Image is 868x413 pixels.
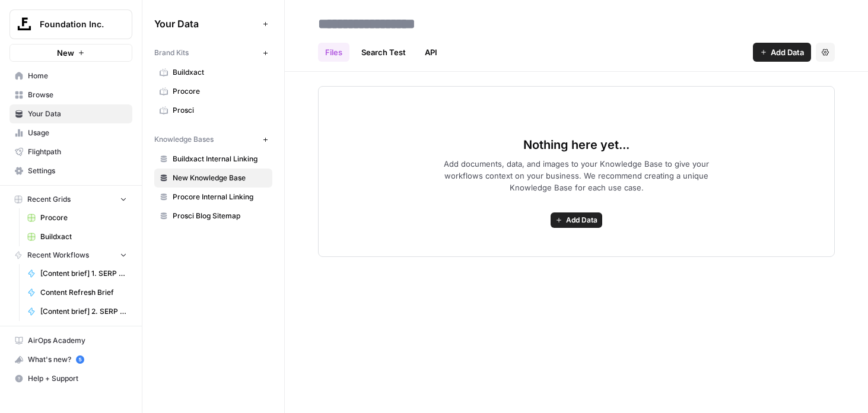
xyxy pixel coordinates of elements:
[9,104,132,123] a: Your Data
[154,17,258,31] span: Your Data
[27,250,89,260] span: Recent Workflows
[27,194,71,205] span: Recent Grids
[9,85,132,104] a: Browse
[9,142,132,161] a: Flightpath
[78,357,81,363] text: 5
[40,231,127,242] span: Buildxact
[418,43,444,62] a: API
[40,306,127,317] span: [Content brief] 2. SERP to Brief
[173,211,267,221] span: Prosci Blog Sitemap
[9,161,132,180] a: Settings
[154,206,272,225] a: Prosci Blog Sitemap
[566,215,597,225] span: Add Data
[154,63,272,82] a: Buildxact
[40,287,127,298] span: Content Refresh Brief
[753,43,811,62] button: Add Data
[9,331,132,350] a: AirOps Academy
[154,134,214,145] span: Knowledge Bases
[28,109,127,119] span: Your Data
[28,71,127,81] span: Home
[771,46,804,58] span: Add Data
[22,227,132,246] a: Buildxact
[354,43,413,62] a: Search Test
[154,188,272,206] a: Procore Internal Linking
[28,147,127,157] span: Flightpath
[173,86,267,97] span: Procore
[22,302,132,321] a: [Content brief] 2. SERP to Brief
[28,166,127,176] span: Settings
[40,268,127,279] span: [Content brief] 1. SERP Research
[28,128,127,138] span: Usage
[22,283,132,302] a: Content Refresh Brief
[22,208,132,227] a: Procore
[523,136,629,153] span: Nothing here yet...
[154,101,272,120] a: Prosci
[9,246,132,264] button: Recent Workflows
[28,335,127,346] span: AirOps Academy
[40,212,127,223] span: Procore
[40,18,112,30] span: Foundation Inc.
[154,169,272,188] a: New Knowledge Base
[9,66,132,85] a: Home
[9,350,132,369] button: What's new? 5
[10,351,132,368] div: What's new?
[154,150,272,169] a: Buildxact Internal Linking
[9,123,132,142] a: Usage
[22,264,132,283] a: [Content brief] 1. SERP Research
[154,47,189,58] span: Brand Kits
[173,154,267,164] span: Buildxact Internal Linking
[9,9,132,39] button: Workspace: Foundation Inc.
[57,47,74,59] span: New
[551,212,602,228] button: Add Data
[28,373,127,384] span: Help + Support
[28,90,127,100] span: Browse
[173,105,267,116] span: Prosci
[76,355,84,364] a: 5
[173,173,267,183] span: New Knowledge Base
[173,192,267,202] span: Procore Internal Linking
[318,43,349,62] a: Files
[425,158,729,193] span: Add documents, data, and images to your Knowledge Base to give your workflows context on your bus...
[154,82,272,101] a: Procore
[14,14,35,35] img: Foundation Inc. Logo
[9,44,132,62] button: New
[9,190,132,208] button: Recent Grids
[9,369,132,388] button: Help + Support
[173,67,267,78] span: Buildxact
